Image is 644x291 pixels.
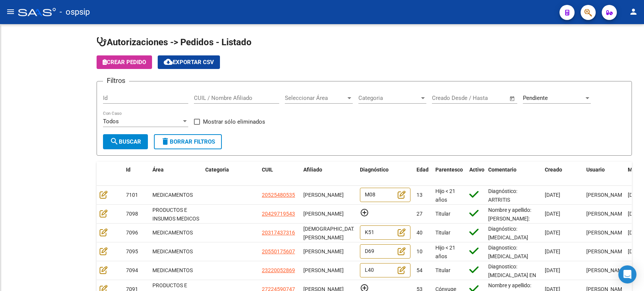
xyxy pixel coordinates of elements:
span: 7094 [126,267,138,273]
button: Crear Pedido [97,55,152,69]
span: 7096 [126,230,138,236]
span: Parentesco [435,167,463,173]
div: Open Intercom Messenger [618,265,636,283]
span: CUIL [262,167,273,173]
span: Borrar Filtros [161,138,215,145]
datatable-header-cell: Afiliado [300,162,357,187]
span: 40 [417,230,423,236]
span: Edad [417,167,429,173]
span: [DATE] [545,267,560,273]
span: [PERSON_NAME] [303,267,344,273]
span: [DATE] [628,230,643,236]
span: [DATE] [628,192,643,198]
datatable-header-cell: Activo [466,162,485,187]
span: PRODUCTOS E INSUMOS MEDICOS [152,207,199,222]
datatable-header-cell: CUIL [259,162,300,187]
span: 20317437316 [262,230,295,236]
span: Área [152,167,164,173]
span: [DEMOGRAPHIC_DATA] [PERSON_NAME] [303,226,358,240]
span: [PERSON_NAME] [303,192,344,198]
span: [PERSON_NAME] [586,211,627,217]
h3: Filtros [103,75,129,86]
span: Hijo < 21 años [435,188,455,203]
span: [DATE] [545,248,560,254]
span: Todos [103,118,119,125]
span: Usuario [586,167,605,173]
mat-icon: person [629,7,638,16]
mat-icon: cloud_download [164,57,173,66]
div: D69 [360,244,410,259]
span: 54 [417,267,423,273]
div: M08 [360,188,410,202]
span: [PERSON_NAME] [586,267,627,273]
span: 7098 [126,211,138,217]
datatable-header-cell: Área [149,162,202,187]
span: Titular [435,230,450,236]
span: 13 [417,192,423,198]
span: Activo [469,167,484,173]
input: Fecha fin [469,95,506,101]
span: MEDICAMENTOS [152,267,193,273]
span: [DATE] [628,248,643,254]
span: [PERSON_NAME] [303,211,344,217]
span: [PERSON_NAME] [303,248,344,254]
span: [PERSON_NAME] [586,248,627,254]
datatable-header-cell: Categoria [202,162,259,187]
span: 23220052869 [262,267,295,273]
button: Exportar CSV [158,55,220,69]
button: Buscar [103,134,148,149]
span: 20429719543 [262,211,295,217]
span: - ospsip [60,4,90,20]
span: Creado [545,167,562,173]
span: 20550175607 [262,248,295,254]
span: 10 [417,248,423,254]
span: [PERSON_NAME] [586,230,627,236]
mat-icon: add_circle_outline [360,208,369,217]
span: MEDICAMENTOS [152,192,193,198]
span: Seleccionar Área [285,95,346,101]
span: [DATE] [545,211,560,217]
span: Categoria [358,95,420,101]
datatable-header-cell: Id [123,162,149,187]
span: Mostrar sólo eliminados [203,117,265,126]
span: 7095 [126,248,138,254]
span: Crear Pedido [103,59,146,66]
div: K51 [360,225,410,240]
span: [DATE] [628,211,643,217]
span: 27 [417,211,423,217]
mat-icon: menu [6,7,15,16]
span: Titular [435,267,450,273]
span: Afiliado [303,167,322,173]
span: Nombre y apellido: [PERSON_NAME]: 42971954 [PERSON_NAME] modelo [PERSON_NAME] [488,207,531,256]
mat-icon: delete [161,137,170,146]
span: 7101 [126,192,138,198]
button: Open calendar [508,94,517,103]
button: Borrar Filtros [154,134,222,149]
span: Diagnóstico [360,167,389,173]
datatable-header-cell: Parentesco [432,162,466,187]
div: L40 [360,263,410,278]
span: MEDICAMENTOS [152,248,193,254]
span: [DATE] [545,192,560,198]
span: 20525480535 [262,192,295,198]
span: [PERSON_NAME] [586,192,627,198]
span: Titular [435,211,450,217]
span: MEDICAMENTOS [152,230,193,236]
span: Hijo < 21 años [435,245,455,259]
datatable-header-cell: Edad [413,162,432,187]
datatable-header-cell: Creado [542,162,583,187]
span: Exportar CSV [164,59,214,66]
span: Buscar [110,138,141,145]
span: [DATE] [545,230,560,236]
input: Fecha inicio [432,95,463,101]
span: Id [126,167,131,173]
span: Comentario [488,167,516,173]
datatable-header-cell: Diagnóstico [357,162,413,187]
span: Pendiente [523,95,548,101]
mat-icon: search [110,137,119,146]
span: Categoria [205,167,229,173]
datatable-header-cell: Usuario [583,162,625,187]
span: Autorizaciones -> Pedidos - Listado [97,37,252,47]
datatable-header-cell: Comentario [485,162,542,187]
